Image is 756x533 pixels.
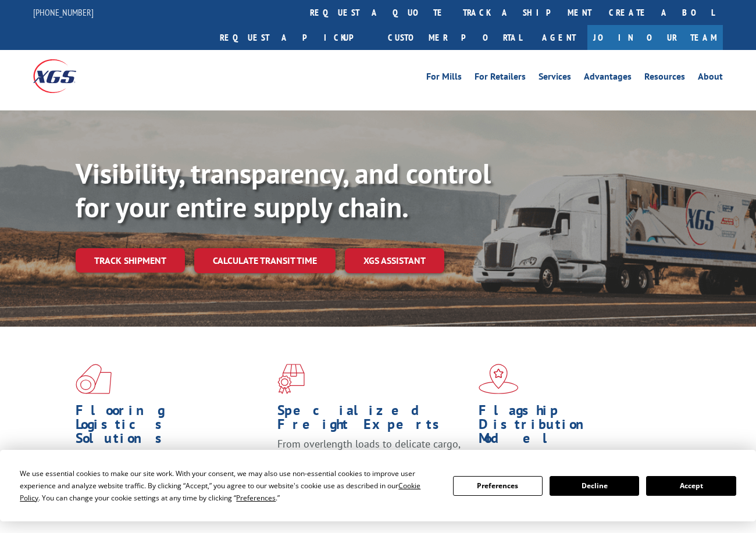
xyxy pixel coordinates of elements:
p: From overlength loads to delicate cargo, our experienced staff knows the best way to move your fr... [277,437,470,489]
h1: Flooring Logistics Solutions [76,403,269,451]
img: xgs-icon-flagship-distribution-model-red [479,364,519,394]
a: [PHONE_NUMBER] [33,6,94,18]
a: Request a pickup [211,25,379,50]
a: Advantages [584,72,632,85]
b: Visibility, transparency, and control for your entire supply chain. [76,155,491,225]
button: Preferences [453,476,543,496]
img: xgs-icon-total-supply-chain-intelligence-red [76,364,112,394]
img: xgs-icon-focused-on-flooring-red [277,364,305,394]
a: Join Our Team [587,25,723,50]
button: Accept [646,476,736,496]
a: For Mills [426,72,462,85]
a: Customer Portal [379,25,530,50]
h1: Specialized Freight Experts [277,403,470,437]
a: XGS ASSISTANT [345,248,444,273]
a: Resources [644,72,685,85]
a: About [698,72,723,85]
a: Agent [530,25,587,50]
a: Track shipment [76,248,185,273]
h1: Flagship Distribution Model [479,403,672,451]
a: For Retailers [475,72,526,85]
a: Services [539,72,571,85]
span: Preferences [236,493,276,503]
a: Calculate transit time [194,248,336,273]
div: We use essential cookies to make our site work. With your consent, we may also use non-essential ... [20,467,438,504]
button: Decline [550,476,639,496]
